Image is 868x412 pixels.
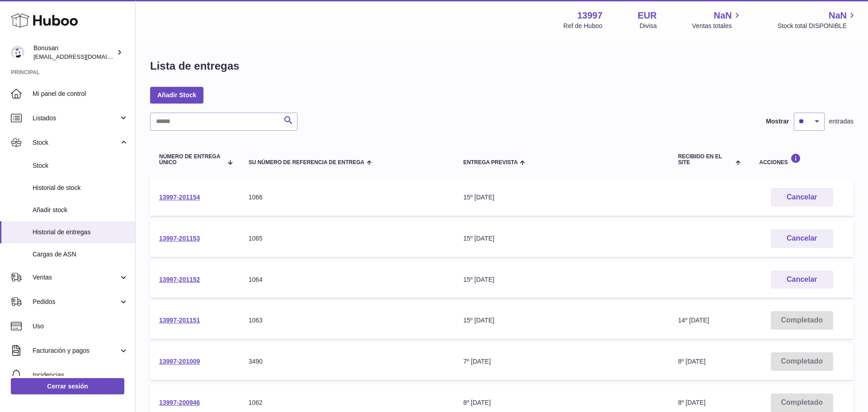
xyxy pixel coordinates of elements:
span: Uso [33,322,128,331]
a: 13997-201153 [159,235,200,242]
div: 3490 [249,357,445,366]
span: Stock total DISPONIBLE [778,22,857,30]
h1: Lista de entregas [150,59,239,73]
button: Cancelar [771,270,833,289]
div: 15º [DATE] [463,234,660,243]
span: NaN [829,9,847,22]
span: Listados [33,114,119,123]
div: Divisa [640,22,657,30]
label: Mostrar [766,117,789,126]
div: 1063 [249,316,445,325]
button: Cancelar [771,188,833,207]
div: Ref de Huboo [563,22,602,30]
div: 15º [DATE] [463,275,660,284]
div: 15º [DATE] [463,316,660,325]
span: 14º [DATE] [678,317,709,324]
a: Cerrar sesión [11,378,124,394]
div: 1065 [249,234,445,243]
div: 8º [DATE] [463,398,660,407]
span: 8º [DATE] [678,399,706,406]
span: 8º [DATE] [678,358,706,365]
span: Historial de stock [33,184,128,192]
span: Recibido en el site [678,154,733,166]
div: Acciones [759,153,844,166]
a: 13997-201151 [159,317,200,324]
a: NaN Stock total DISPONIBLE [778,9,857,30]
strong: EUR [638,9,657,22]
a: 13997-201009 [159,358,200,365]
span: Stock [33,138,119,147]
span: Incidencias [33,371,128,379]
span: Su número de referencia de entrega [249,160,364,166]
a: NaN Ventas totales [692,9,742,30]
span: Stock [33,161,128,170]
div: 15º [DATE] [463,193,660,202]
span: Ventas totales [692,22,742,30]
a: 13997-201154 [159,194,200,201]
div: 1062 [249,398,445,407]
a: 13997-201152 [159,276,200,283]
a: 13997-200946 [159,399,200,406]
a: Añadir Stock [150,87,203,103]
div: Bonusan [33,44,115,61]
span: Historial de entregas [33,228,128,237]
button: Cancelar [771,229,833,248]
div: 7º [DATE] [463,357,660,366]
span: Mi panel de control [33,90,128,98]
span: Pedidos [33,298,119,306]
div: 1066 [249,193,445,202]
span: Número de entrega único [159,154,222,166]
span: Cargas de ASN [33,250,128,259]
span: [EMAIL_ADDRESS][DOMAIN_NAME] [33,53,133,60]
strong: 13997 [577,9,603,22]
span: Facturación y pagos [33,346,119,355]
span: Añadir stock [33,206,128,214]
span: NaN [714,9,732,22]
div: 1064 [249,275,445,284]
span: entradas [829,117,854,126]
span: Entrega prevista [463,160,518,166]
span: Ventas [33,273,119,282]
img: info@bonusan.es [11,46,24,59]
